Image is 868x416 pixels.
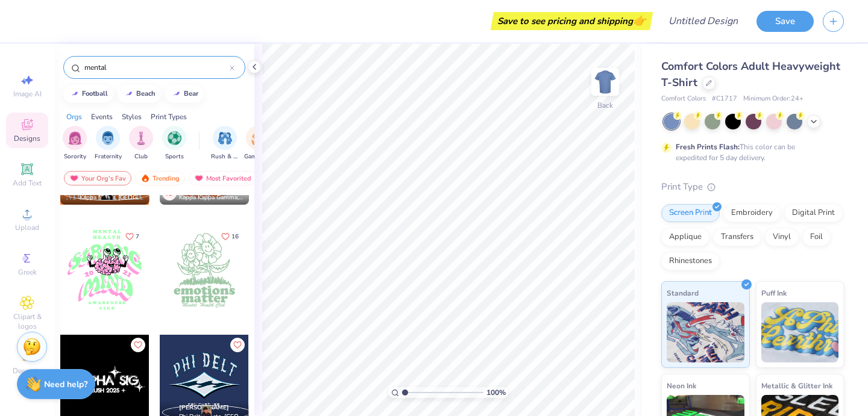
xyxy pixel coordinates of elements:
[184,90,198,97] div: bear
[231,234,239,240] span: 16
[633,13,646,28] span: 👉
[131,338,145,352] button: Like
[211,152,239,161] span: Rush & Bid
[712,94,737,104] span: # C1717
[756,11,814,32] button: Save
[713,228,761,246] div: Transfers
[661,204,720,222] div: Screen Print
[743,94,804,104] span: Minimum Order: 24 +
[230,338,245,352] button: Like
[597,100,613,111] div: Back
[151,111,187,122] div: Print Types
[179,193,244,202] span: Kappa Kappa Gamma, [US_STATE][GEOGRAPHIC_DATA]
[95,126,122,161] button: filter button
[13,178,42,188] span: Add Text
[120,228,145,244] button: Like
[63,126,87,161] div: filter for Sorority
[784,204,843,222] div: Digital Print
[129,126,153,161] button: filter button
[66,111,82,122] div: Orgs
[676,142,740,152] strong: Fresh Prints Flash:
[761,379,832,392] span: Metallic & Glitter Ink
[69,174,79,182] img: most_fav.gif
[667,302,744,362] img: Standard
[211,126,239,161] button: filter button
[101,131,115,145] img: Fraternity Image
[765,228,799,246] div: Vinyl
[82,90,108,97] div: football
[667,287,699,299] span: Standard
[63,85,113,103] button: football
[70,90,80,98] img: trend_line.gif
[13,366,42,376] span: Decorate
[244,152,272,161] span: Game Day
[18,267,37,277] span: Greek
[134,131,148,145] img: Club Image
[661,59,840,90] span: Comfort Colors Adult Heavyweight T-Shirt
[129,126,153,161] div: filter for Club
[761,287,787,299] span: Puff Ink
[494,12,650,30] div: Save to see pricing and shipping
[194,174,204,182] img: most_fav.gif
[13,89,42,99] span: Image AI
[172,90,181,98] img: trend_line.gif
[216,228,244,244] button: Like
[761,302,839,362] img: Puff Ink
[179,403,229,412] span: [PERSON_NAME]
[44,379,87,390] strong: Need help?
[661,94,706,104] span: Comfort Colors
[593,70,617,94] img: Back
[218,131,232,145] img: Rush & Bid Image
[134,152,148,161] span: Club
[189,171,257,185] div: Most Favorited
[661,180,844,194] div: Print Type
[6,312,48,331] span: Clipart & logos
[83,61,230,73] input: Try "Alpha"
[244,126,272,161] button: filter button
[64,152,86,161] span: Sorority
[136,234,139,240] span: 7
[667,379,696,392] span: Neon Ink
[122,111,142,122] div: Styles
[95,152,122,161] span: Fraternity
[14,134,40,143] span: Designs
[136,90,156,97] div: beach
[251,131,265,145] img: Game Day Image
[135,171,185,185] div: Trending
[165,85,204,103] button: bear
[118,85,161,103] button: beach
[211,126,239,161] div: filter for Rush & Bid
[676,141,824,163] div: This color can be expedited for 5 day delivery.
[15,223,39,232] span: Upload
[162,126,186,161] div: filter for Sports
[661,228,709,246] div: Applique
[91,111,113,122] div: Events
[63,126,87,161] button: filter button
[168,131,181,145] img: Sports Image
[661,252,720,270] div: Rhinestones
[165,152,184,161] span: Sports
[244,126,272,161] div: filter for Game Day
[95,126,122,161] div: filter for Fraternity
[802,228,831,246] div: Foil
[659,9,747,33] input: Untitled Design
[124,90,134,98] img: trend_line.gif
[723,204,781,222] div: Embroidery
[140,174,150,182] img: trending.gif
[80,193,145,202] span: Kappa Sigma, [GEOGRAPHIC_DATA][US_STATE]-[US_STATE][GEOGRAPHIC_DATA]
[162,126,186,161] button: filter button
[486,387,506,398] span: 100 %
[64,171,131,185] div: Your Org's Fav
[68,131,82,145] img: Sorority Image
